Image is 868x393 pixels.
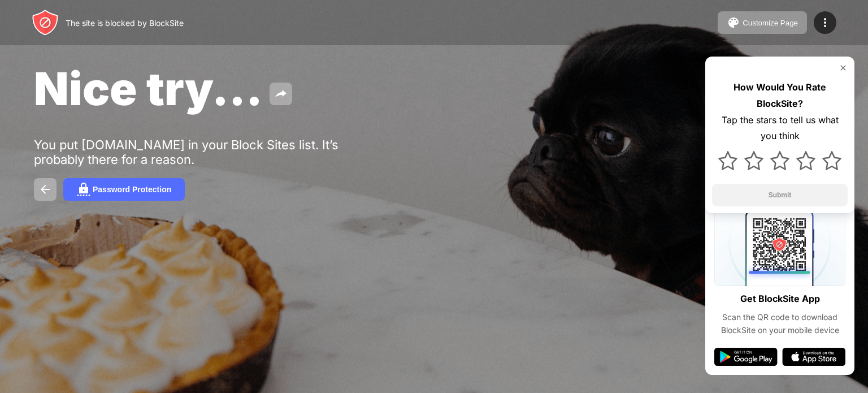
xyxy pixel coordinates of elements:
[743,19,798,27] div: Customize Page
[714,311,845,336] div: Scan the QR code to download BlockSite on your mobile device
[34,137,383,167] div: You put [DOMAIN_NAME] in your Block Sites list. It’s probably there for a reason.
[718,11,807,34] button: Customize Page
[38,183,52,196] img: back.svg
[744,151,763,170] img: star.svg
[274,87,288,101] img: share.svg
[34,61,263,116] span: Nice try...
[32,9,59,36] img: header-logo.svg
[77,183,90,196] img: password.svg
[727,16,740,29] img: pallet.svg
[712,112,848,145] div: Tap the stars to tell us what you think
[714,348,778,366] img: google-play.svg
[782,348,845,366] img: app-store.svg
[63,178,185,201] button: Password Protection
[839,63,848,72] img: rate-us-close.svg
[796,151,815,170] img: star.svg
[718,151,737,170] img: star.svg
[712,184,848,206] button: Submit
[770,151,789,170] img: star.svg
[740,291,820,307] div: Get BlockSite App
[818,16,832,29] img: menu-icon.svg
[66,18,184,28] div: The site is blocked by BlockSite
[93,185,171,194] div: Password Protection
[822,151,841,170] img: star.svg
[712,79,848,112] div: How Would You Rate BlockSite?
